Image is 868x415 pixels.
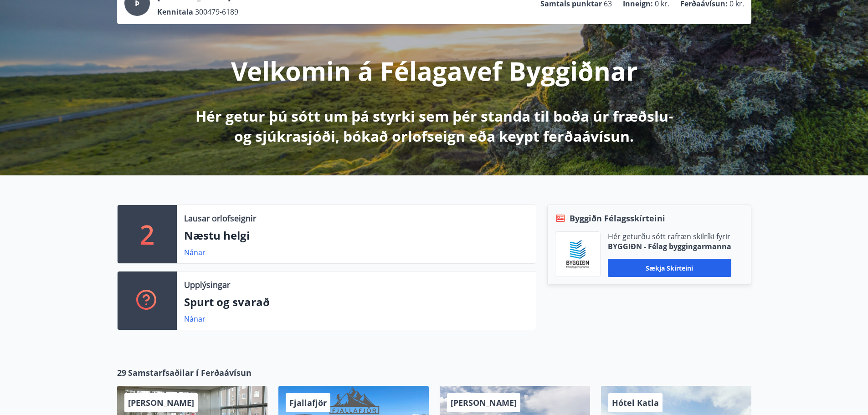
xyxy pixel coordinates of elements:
[570,212,665,224] span: Byggiðn Félagsskírteini
[608,231,731,241] p: Hér geturðu sótt rafræn skilríki fyrir
[117,367,126,379] span: 29
[195,7,238,17] span: 300479-6189
[184,279,230,291] p: Upplýsingar
[184,228,529,243] p: Næstu helgi
[612,397,659,408] span: Hótel Katla
[562,239,593,270] img: BKlGVmlTW1Qrz68WFGMFQUcXHWdQd7yePWMkvn3i.png
[157,7,193,17] p: Kennitala
[231,53,637,88] p: Velkomin á Félagavef Byggiðnar
[608,259,731,277] button: Sækja skírteini
[608,241,731,251] p: BYGGIÐN - Félag byggingarmanna
[184,212,256,224] p: Lausar orlofseignir
[289,397,327,408] span: Fjallafjör
[184,294,529,310] p: Spurt og svarað
[128,367,252,379] span: Samstarfsaðilar í Ferðaávísun
[184,314,205,324] a: Nánar
[184,247,205,257] a: Nánar
[194,106,675,146] p: Hér getur þú sótt um þá styrki sem þér standa til boða úr fræðslu- og sjúkrasjóði, bókað orlofsei...
[128,397,194,408] span: [PERSON_NAME]
[140,217,154,251] p: 2
[451,397,517,408] span: [PERSON_NAME]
